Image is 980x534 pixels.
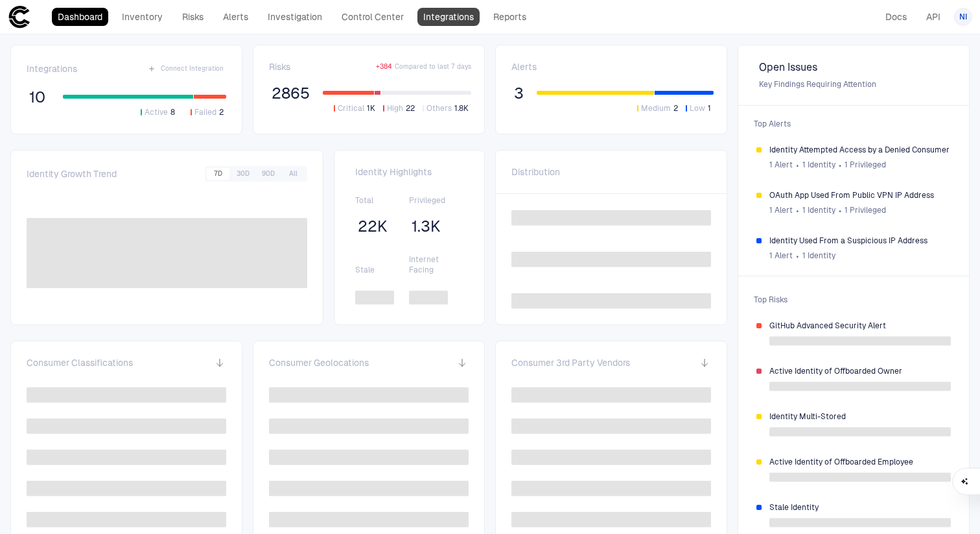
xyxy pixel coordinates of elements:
[409,216,443,237] button: 1.3K
[417,8,480,26] a: Integrations
[920,8,946,26] a: API
[355,195,410,206] span: Total
[759,79,948,90] span: Key Findings Requiring Attention
[412,217,441,236] span: 1.3K
[217,8,254,26] a: Alerts
[769,502,951,513] span: Stale Identity
[511,83,526,104] button: 3
[52,8,108,26] a: Dashboard
[690,103,705,114] span: Low
[795,155,800,175] span: ∙
[188,106,226,118] button: Failed2
[395,62,471,71] span: Compared to last 7 days
[336,8,410,26] a: Control Center
[331,103,378,114] button: Critical1K
[769,205,793,215] span: 1 Alert
[269,61,290,73] span: Risks
[161,64,224,73] span: Connect Integration
[355,216,390,237] button: 22K
[759,61,948,74] span: Open Issues
[641,103,671,114] span: Medium
[338,103,364,114] span: Critical
[683,103,714,114] button: Low1
[207,168,229,180] button: 7D
[145,107,168,117] span: Active
[511,166,560,178] span: Distribution
[29,88,45,107] span: 10
[635,103,681,114] button: Medium2
[838,155,843,175] span: ∙
[746,287,961,313] span: Top Risks
[845,160,886,170] span: 1 Privileged
[769,321,951,331] span: GitHub Advanced Security Alert
[219,107,224,117] span: 2
[27,168,117,180] span: Identity Growth Trend
[145,61,226,77] button: Connect Integration
[769,145,951,155] span: Identity Attempted Access by a Denied Consumer
[769,190,951,200] span: OAuth App Used From Public VPN IP Address
[27,87,47,108] button: 10
[708,103,711,114] span: 1
[769,250,793,261] span: 1 Alert
[511,61,537,73] span: Alerts
[673,103,678,114] span: 2
[511,357,630,369] span: Consumer 3rd Party Vendors
[380,103,417,114] button: High22
[269,83,312,104] button: 2865
[138,106,178,118] button: Active8
[367,103,375,114] span: 1K
[954,8,972,26] button: NI
[269,357,369,369] span: Consumer Geolocations
[387,103,403,114] span: High
[355,166,463,178] span: Identity Highlights
[795,246,800,265] span: ∙
[27,63,77,75] span: Integrations
[355,265,410,275] span: Stale
[257,168,280,180] button: 90D
[409,254,463,275] span: Internet Facing
[769,411,951,422] span: Identity Multi-Stored
[116,8,169,26] a: Inventory
[795,200,800,220] span: ∙
[231,168,255,180] button: 30D
[487,8,532,26] a: Reports
[769,366,951,376] span: Active Identity of Offboarded Owner
[262,8,328,26] a: Investigation
[845,205,886,215] span: 1 Privileged
[170,107,175,117] span: 8
[959,12,967,22] span: NI
[409,195,463,206] span: Privileged
[838,200,843,220] span: ∙
[376,62,392,71] span: + 384
[880,8,913,26] a: Docs
[176,8,209,26] a: Risks
[27,357,133,369] span: Consumer Classifications
[282,168,305,180] button: All
[802,250,835,261] span: 1 Identity
[272,84,310,103] span: 2865
[769,236,951,246] span: Identity Used From a Suspicious IP Address
[802,205,835,215] span: 1 Identity
[746,111,961,137] span: Top Alerts
[358,217,388,236] span: 22K
[769,160,793,170] span: 1 Alert
[514,84,524,103] span: 3
[406,103,415,114] span: 22
[769,457,951,467] span: Active Identity of Offboarded Employee
[802,160,835,170] span: 1 Identity
[194,107,216,117] span: Failed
